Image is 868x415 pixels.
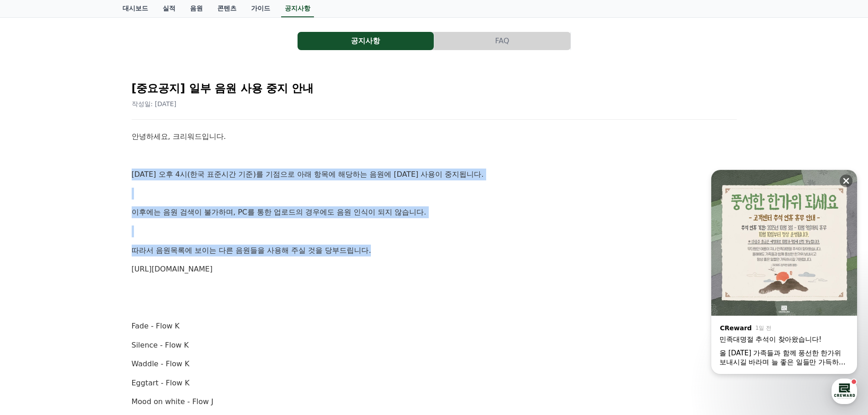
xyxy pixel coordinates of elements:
[434,32,570,50] button: FAQ
[132,339,737,351] p: Silence - Flow K
[132,131,737,143] p: 안녕하세요, 크리워드입니다.
[118,289,175,312] a: 설정
[132,100,177,108] span: 작성일: [DATE]
[29,302,34,310] span: 홈
[132,81,737,96] h2: [중요공지] 일부 음원 사용 중지 안내
[60,289,118,312] a: 대화
[132,320,737,332] p: Fade - Flow K
[132,265,213,273] a: [URL][DOMAIN_NAME]
[132,169,737,180] p: [DATE] 오후 4시(한국 표준시간 기준)를 기점으로 아래 항목에 해당하는 음원에 [DATE] 사용이 중지됩니다.
[132,377,737,389] p: Eggtart - Flow K
[132,396,737,408] p: Mood on white - Flow J
[298,32,434,50] button: 공지사항
[83,303,94,310] span: 대화
[132,206,737,218] p: 이후에는 음원 검색이 불가하며, PC를 통한 업로드의 경우에도 음원 인식이 되지 않습니다.
[132,358,737,370] p: Waddle - Flow K
[132,245,737,256] p: 따라서 음원목록에 보이는 다른 음원들을 사용해 주실 것을 당부드립니다.
[141,302,152,310] span: 설정
[3,289,60,312] a: 홈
